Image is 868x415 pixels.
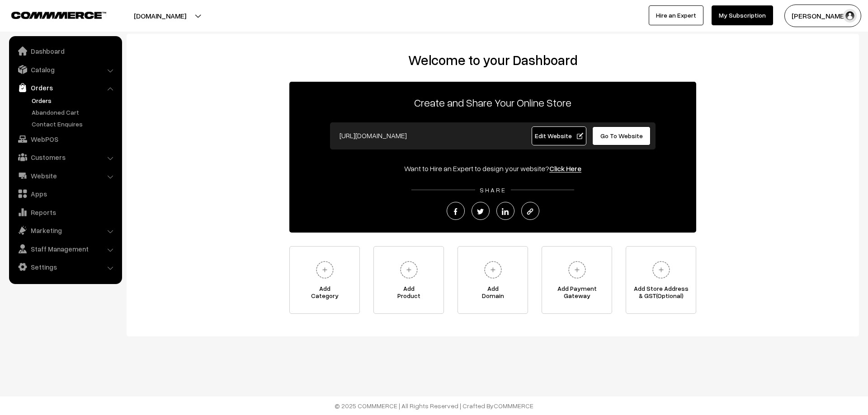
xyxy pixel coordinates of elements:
[475,186,511,194] span: SHARE
[29,96,119,105] a: Orders
[11,12,106,19] img: COMMMERCE
[542,285,612,303] span: Add Payment Gateway
[549,164,581,173] a: Click Here
[626,285,696,303] span: Add Store Address & GST(Optional)
[290,285,359,303] span: Add Category
[11,222,119,238] a: Marketing
[494,402,533,410] a: COMMMERCE
[102,5,218,27] button: [DOMAIN_NAME]
[458,285,528,303] span: Add Domain
[600,132,643,140] span: Go To Website
[535,132,583,140] span: Edit Website
[532,126,587,145] a: Edit Website
[458,246,528,314] a: AddDomain
[11,9,90,20] a: COMMMERCE
[289,163,696,174] div: Want to Hire an Expert to design your website?
[289,246,360,314] a: AddCategory
[11,168,119,184] a: Website
[136,52,850,68] h2: Welcome to your Dashboard
[29,107,119,117] a: Abandoned Cart
[626,246,696,314] a: Add Store Address& GST(Optional)
[29,119,119,129] a: Contact Enquires
[649,5,703,25] a: Hire an Expert
[649,257,674,282] img: plus.svg
[843,9,857,23] img: user
[481,257,505,282] img: plus.svg
[11,61,119,78] a: Catalog
[592,126,651,145] a: Go To Website
[11,186,119,202] a: Apps
[374,285,443,303] span: Add Product
[11,131,119,147] a: WebPOS
[712,5,773,25] a: My Subscription
[373,246,444,314] a: AddProduct
[312,257,337,282] img: plus.svg
[11,259,119,275] a: Settings
[784,5,861,27] button: [PERSON_NAME] D
[289,94,696,111] p: Create and Share Your Online Store
[542,246,612,314] a: Add PaymentGateway
[11,79,119,96] a: Orders
[11,43,119,59] a: Dashboard
[11,204,119,220] a: Reports
[11,241,119,257] a: Staff Management
[565,257,590,282] img: plus.svg
[396,257,421,282] img: plus.svg
[11,149,119,165] a: Customers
